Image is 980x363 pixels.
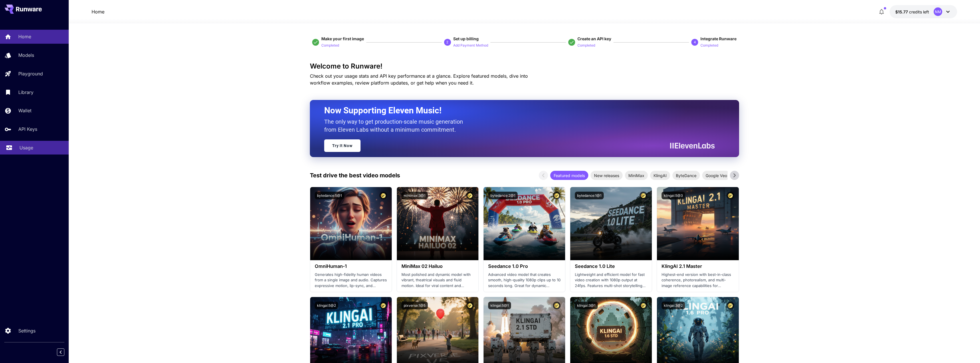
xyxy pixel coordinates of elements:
p: Models [18,52,34,59]
button: Certified Model – Vetted for best performance and includes a commercial license. [640,302,647,309]
p: 2 [446,40,448,45]
button: Collapse sidebar [57,348,64,356]
span: Create an API key [577,36,611,41]
h3: MiniMax 02 Hailuo [401,264,474,269]
button: Add Payment Method [453,42,488,49]
span: MiniMax [625,173,648,179]
p: Completed [700,43,718,48]
p: Usage [19,144,33,151]
h2: Now Supporting Eleven Music! [324,105,710,116]
div: ByteDance [672,171,700,180]
button: bytedance:5@1 [315,192,344,199]
img: alt [657,187,739,260]
p: 4 [694,40,696,45]
h3: OmniHuman‑1 [315,264,387,269]
button: minimax:3@1 [401,192,428,199]
img: alt [310,187,392,260]
h3: KlingAI 2.1 Master [662,264,734,269]
button: Certified Model – Vetted for best performance and includes a commercial license. [466,192,474,199]
div: $15.7706 [895,9,929,15]
div: NM [934,7,942,16]
p: Library [18,89,33,96]
button: Certified Model – Vetted for best performance and includes a commercial license. [379,192,387,199]
p: Highest-end version with best-in-class coherence, photorealism, and multi-image reference capabil... [662,272,734,289]
button: klingai:5@1 [488,302,511,309]
p: Add Payment Method [453,43,488,48]
p: Test drive the best video models [310,171,400,180]
button: $15.7706NM [890,5,957,18]
button: Certified Model – Vetted for best performance and includes a commercial license. [726,302,734,309]
button: Completed [321,42,339,49]
button: Certified Model – Vetted for best performance and includes a commercial license. [553,192,561,199]
div: New releases [591,171,623,180]
nav: breadcrumb [92,8,104,15]
a: Home [92,8,104,15]
img: alt [484,187,565,260]
span: Integrate Runware [700,36,737,41]
span: New releases [591,173,623,179]
h3: Seedance 1.0 Pro [488,264,561,269]
p: API Keys [18,126,37,133]
span: KlingAI [650,173,670,179]
div: KlingAI [650,171,670,180]
p: Advanced video model that creates smooth, high-quality 1080p clips up to 10 seconds long. Great f... [488,272,561,289]
div: MiniMax [625,171,648,180]
span: Set up billing [453,36,479,41]
p: Generates high-fidelity human videos from a single image and audio. Captures expressive motion, l... [315,272,387,289]
h3: Welcome to Runware! [310,62,739,70]
button: pixverse:1@5 [401,302,428,309]
h3: Seedance 1.0 Lite [575,264,647,269]
button: Completed [700,42,718,49]
button: klingai:5@2 [315,302,338,309]
p: Home [18,33,31,40]
img: alt [570,187,652,260]
button: klingai:5@3 [662,192,685,199]
span: ByteDance [672,173,700,179]
button: Certified Model – Vetted for best performance and includes a commercial license. [640,192,647,199]
button: klingai:3@2 [662,302,685,309]
button: bytedance:2@1 [488,192,518,199]
button: bytedance:1@1 [575,192,604,199]
span: Google Veo [702,173,730,179]
p: The only way to get production-scale music generation from Eleven Labs without a minimum commitment. [324,118,467,134]
p: Completed [321,43,339,48]
p: Settings [18,327,35,334]
button: Certified Model – Vetted for best performance and includes a commercial license. [379,302,387,309]
span: credits left [909,9,929,14]
div: Featured models [550,171,588,180]
span: Check out your usage stats and API key performance at a glance. Explore featured models, dive int... [310,73,528,86]
button: Certified Model – Vetted for best performance and includes a commercial license. [726,192,734,199]
button: Certified Model – Vetted for best performance and includes a commercial license. [466,302,474,309]
span: $15.77 [895,9,909,14]
button: Certified Model – Vetted for best performance and includes a commercial license. [553,302,561,309]
div: Google Veo [702,171,730,180]
p: Lightweight and efficient model for fast video creation with 1080p output at 24fps. Features mult... [575,272,647,289]
p: Completed [577,43,595,48]
div: Collapse sidebar [61,347,69,357]
p: Wallet [18,107,31,114]
a: Try It Now [324,139,361,152]
span: Featured models [550,173,588,179]
img: alt [397,187,478,260]
p: Most polished and dynamic model with vibrant, theatrical visuals and fluid motion. Ideal for vira... [401,272,474,289]
p: Playground [18,70,43,77]
button: Completed [577,42,595,49]
span: Make your first image [321,36,364,41]
button: klingai:3@1 [575,302,598,309]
